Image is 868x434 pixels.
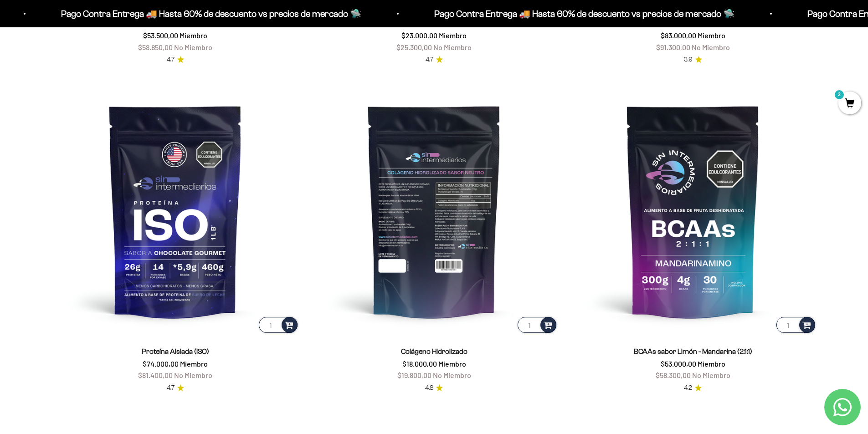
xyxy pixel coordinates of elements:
[143,31,178,40] span: $53.500,00
[684,383,692,393] span: 4.2
[634,347,752,355] a: BCAAs sabor Limón - Mandarina (2:1:1)
[180,359,208,368] span: Miembro
[167,55,175,65] span: 4.7
[138,43,173,51] span: $58.850,00
[402,359,437,368] span: $18.000,00
[838,99,861,109] a: 2
[834,89,845,100] mark: 2
[684,383,702,393] a: 4.24.2 de 5.0 estrellas
[698,31,725,40] span: Miembro
[656,43,690,51] span: $91.300,00
[661,359,696,368] span: $53.000,00
[167,383,184,393] a: 4.74.7 de 5.0 estrellas
[401,347,467,355] a: Colágeno Hidrolizado
[438,359,466,368] span: Miembro
[433,43,472,51] span: No Miembro
[143,359,179,368] span: $74.000,00
[692,43,730,51] span: No Miembro
[397,371,431,379] span: $19.800,00
[426,55,443,65] a: 4.74.7 de 5.0 estrellas
[439,31,467,40] span: Miembro
[684,55,693,65] span: 3.9
[29,6,329,21] p: Pago Contra Entrega 🚚 Hasta 60% de descuento vs precios de mercado 🛸
[401,31,437,40] span: $23.000,00
[142,347,209,355] a: Proteína Aislada (ISO)
[167,383,175,393] span: 4.7
[656,371,691,379] span: $58.300,00
[684,55,702,65] a: 3.93.9 de 5.0 estrellas
[425,383,433,393] span: 4.8
[174,371,212,379] span: No Miembro
[425,383,443,393] a: 4.84.8 de 5.0 estrellas
[402,6,702,21] p: Pago Contra Entrega 🚚 Hasta 60% de descuento vs precios de mercado 🛸
[698,359,725,368] span: Miembro
[180,31,207,40] span: Miembro
[138,371,173,379] span: $81.400,00
[310,87,558,335] img: Colágeno Hidrolizado
[167,55,184,65] a: 4.74.7 de 5.0 estrellas
[433,371,471,379] span: No Miembro
[692,371,730,379] span: No Miembro
[396,43,432,51] span: $25.300,00
[174,43,212,51] span: No Miembro
[661,31,696,40] span: $83.000,00
[426,55,433,65] span: 4.7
